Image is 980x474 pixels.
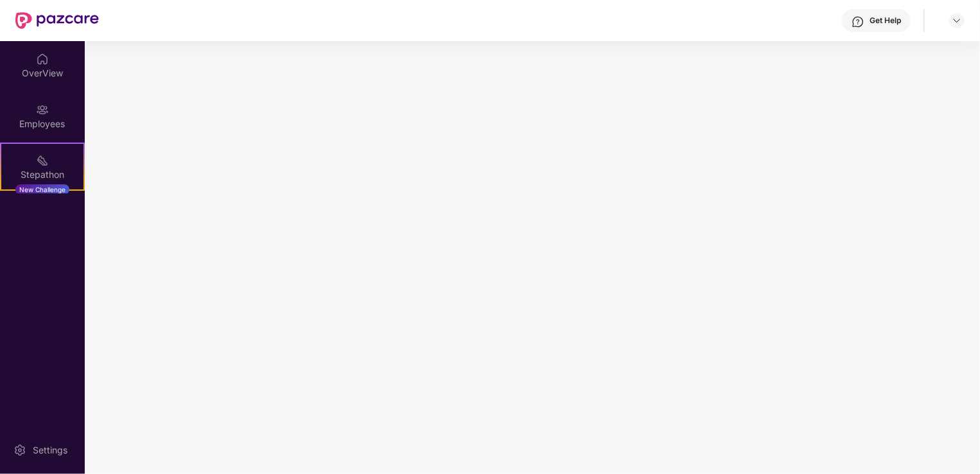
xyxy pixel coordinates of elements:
div: Stepathon [1,168,83,181]
div: Get Help [870,15,901,26]
img: svg+xml;base64,PHN2ZyBpZD0iSGVscC0zMngzMiIgeG1sbnM9Imh0dHA6Ly93d3cudzMub3JnLzIwMDAvc3ZnIiB3aWR0aD... [852,15,864,28]
img: New Pazcare Logo [15,12,99,29]
div: Settings [29,444,71,457]
img: svg+xml;base64,PHN2ZyBpZD0iSG9tZSIgeG1sbnM9Imh0dHA6Ly93d3cudzMub3JnLzIwMDAvc3ZnIiB3aWR0aD0iMjAiIG... [36,53,49,66]
img: svg+xml;base64,PHN2ZyB4bWxucz0iaHR0cDovL3d3dy53My5vcmcvMjAwMC9zdmciIHdpZHRoPSIyMSIgaGVpZ2h0PSIyMC... [36,154,49,167]
img: svg+xml;base64,PHN2ZyBpZD0iRHJvcGRvd24tMzJ4MzIiIHhtbG5zPSJodHRwOi8vd3d3LnczLm9yZy8yMDAwL3N2ZyIgd2... [952,15,962,26]
div: New Challenge [15,184,69,195]
img: svg+xml;base64,PHN2ZyBpZD0iRW1wbG95ZWVzIiB4bWxucz0iaHR0cDovL3d3dy53My5vcmcvMjAwMC9zdmciIHdpZHRoPS... [36,103,49,116]
img: svg+xml;base64,PHN2ZyBpZD0iU2V0dGluZy0yMHgyMCIgeG1sbnM9Imh0dHA6Ly93d3cudzMub3JnLzIwMDAvc3ZnIiB3aW... [13,444,26,457]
